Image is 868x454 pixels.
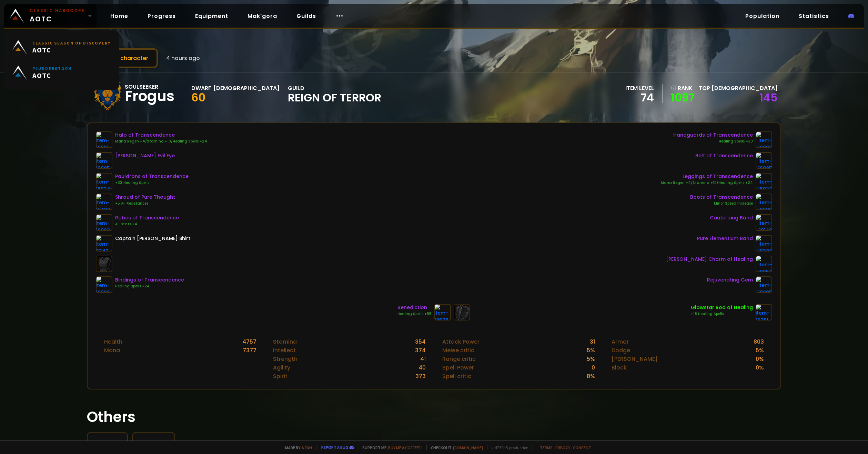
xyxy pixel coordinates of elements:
[442,372,471,381] div: Spell critic
[321,445,348,450] a: Report a bug
[242,9,283,23] a: Mak'gora
[96,152,112,169] img: item-19885
[612,355,658,363] div: [PERSON_NAME]
[756,194,772,210] img: item-16919
[573,445,591,450] a: Consent
[190,9,234,23] a: Equipment
[273,337,297,346] div: Stamina
[87,406,781,428] h1: Others
[661,173,753,180] div: Leggings of Transcendence
[273,346,296,355] div: Intellect
[115,194,175,201] div: Shroud of Pure Thought
[612,346,630,355] div: Dodge
[8,34,115,60] a: Classic Season of DiscoveryAOTC
[30,8,85,14] small: Classic Hardcore
[442,363,474,372] div: Spell Power
[691,304,753,311] div: Glowstar Rod of Healing
[695,152,753,159] div: Belt of Transcendence
[96,276,112,293] img: item-16926
[291,9,322,23] a: Guilds
[166,54,200,62] span: 4 hours ago
[590,337,595,346] div: 31
[699,84,778,92] div: Top
[625,84,654,92] div: item level
[673,131,753,139] div: Handguards of Transcendence
[612,337,629,346] div: Armor
[415,346,426,355] div: 374
[104,346,120,355] div: Mana
[4,4,97,28] a: Classic HardcoreAOTC
[281,445,312,450] span: Made by
[612,363,627,372] div: Block
[756,276,772,293] img: item-19395
[273,355,297,363] div: Strength
[93,438,122,447] div: Makgora
[397,304,432,311] div: Benediction
[690,201,753,206] div: Minor Speed Increase
[756,355,764,363] div: 0 %
[415,337,426,346] div: 354
[142,9,181,23] a: Progress
[115,284,184,289] div: Healing Spells +24
[442,346,474,355] div: Melee critic
[707,276,753,284] div: Rejuvenating Gem
[690,194,753,201] div: Boots of Transcendence
[8,60,115,86] a: PlunderstormAOTC
[442,355,476,363] div: Range critic
[453,445,483,450] a: [DOMAIN_NAME]
[191,90,205,105] span: 60
[587,372,595,381] div: 8 %
[487,445,528,450] span: v. d752d5 - production
[358,445,422,450] span: Support me,
[418,363,426,372] div: 40
[87,48,158,68] button: Scan character
[302,445,312,450] a: a fan
[756,214,772,231] img: item-19140
[397,311,432,317] div: Healing Spells +55
[115,152,175,159] div: [PERSON_NAME] Evil Eye
[666,256,753,263] div: [PERSON_NAME] Charm of Healing
[555,445,570,450] a: Privacy
[540,445,553,450] a: Terms
[243,346,256,355] div: 7377
[138,438,169,447] div: Equipment
[96,235,112,251] img: item-3342
[793,9,835,23] a: Statistics
[710,214,753,221] div: Cauterizing Band
[754,337,764,346] div: 803
[740,9,785,23] a: Population
[115,214,179,221] div: Robes of Transcendence
[32,46,111,54] span: AOTC
[442,337,480,346] div: Attack Power
[587,355,595,363] div: 5 %
[661,180,753,186] div: Mana Regen +4/Stamina +10/Healing Spells +24
[691,311,753,317] div: +18 Healing Spells
[426,445,483,450] span: Checkout
[115,131,207,139] div: Halo of Transcendence
[756,235,772,251] img: item-19382
[756,152,772,169] img: item-16925
[96,194,112,210] img: item-19430
[242,337,256,346] div: 4757
[415,372,426,381] div: 373
[125,82,174,91] div: Soulseeker
[288,92,381,103] span: Reign of Terror
[115,139,207,144] div: Mana Regen +4/Stamina +10/Healing Spells +24
[756,346,764,355] div: 5 %
[115,180,189,186] div: +33 Healing Spells
[115,235,190,242] div: Captain [PERSON_NAME] Shirt
[673,139,753,144] div: Healing Spells +30
[96,173,112,189] img: item-16924
[96,131,112,148] img: item-16921
[32,40,111,46] small: Classic Season of Discovery
[587,346,595,355] div: 5 %
[388,445,422,450] a: Buy me a coffee
[756,256,772,272] img: item-19958
[288,84,381,103] div: guild
[756,304,772,320] img: item-15281
[420,355,426,363] div: 41
[756,131,772,148] img: item-16920
[697,235,753,242] div: Pure Elementium Band
[104,337,122,346] div: Health
[756,173,772,189] img: item-16922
